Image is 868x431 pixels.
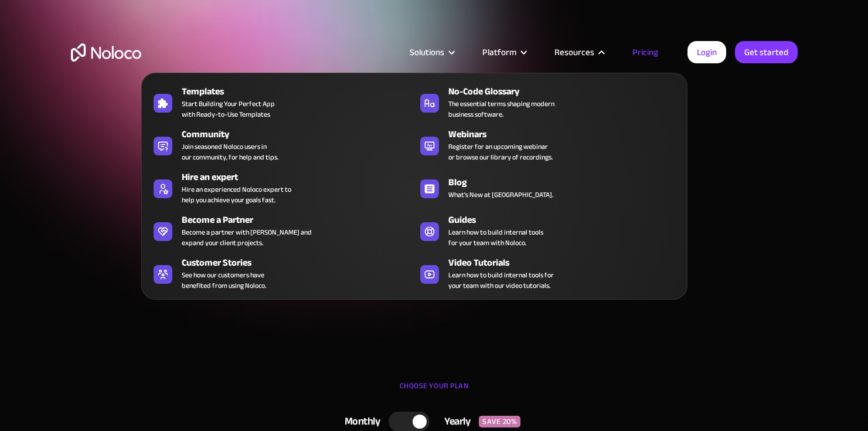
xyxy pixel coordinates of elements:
a: Become a PartnerBecome a partner with [PERSON_NAME] andexpand your client projects. [148,211,414,250]
div: Solutions [395,45,468,60]
a: Get started [735,41,798,63]
nav: Resources [141,56,687,300]
span: See how our customers have benefited from using Noloco. [182,270,266,291]
div: SAVE 20% [479,416,520,427]
a: TemplatesStart Building Your Perfect Appwith Ready-to-Use Templates [148,82,414,122]
span: Learn how to build internal tools for your team with our video tutorials. [448,270,554,291]
div: Customer Stories [182,256,420,270]
div: Platform [482,45,516,60]
a: Pricing [618,45,673,60]
a: home [71,43,141,62]
span: Register for an upcoming webinar or browse our library of recordings. [448,141,553,162]
div: Yearly [430,413,479,430]
div: Become a Partner [182,213,420,227]
div: Solutions [410,45,444,60]
div: Resources [554,45,594,60]
div: Platform [468,45,540,60]
h1: Flexible Pricing Designed for Business [71,100,798,170]
div: Monthly [330,413,389,430]
a: Video TutorialsLearn how to build internal tools foryour team with our video tutorials. [414,253,681,293]
div: Hire an experienced Noloco expert to help you achieve your goals fast. [182,184,291,205]
div: Blog [448,175,686,189]
div: Webinars [448,127,686,141]
div: Community [182,127,420,141]
a: GuidesLearn how to build internal toolsfor your team with Noloco. [414,211,681,250]
span: What's New at [GEOGRAPHIC_DATA]. [448,189,553,200]
div: Resources [540,45,618,60]
a: Customer StoriesSee how our customers havebenefited from using Noloco. [148,253,414,293]
a: CommunityJoin seasoned Noloco users inour community, for help and tips. [148,125,414,165]
h2: Grow your business at any stage with tiered pricing plans that fit your needs. [71,182,798,217]
div: Guides [448,213,686,227]
a: BlogWhat's New at [GEOGRAPHIC_DATA]. [414,168,681,208]
a: Login [687,41,726,63]
a: WebinarsRegister for an upcoming webinaror browse our library of recordings. [414,125,681,165]
div: Video Tutorials [448,256,686,270]
span: Learn how to build internal tools for your team with Noloco. [448,227,543,248]
a: No-Code GlossaryThe essential terms shaping modernbusiness software. [414,82,681,122]
span: The essential terms shaping modern business software. [448,99,554,120]
div: No-Code Glossary [448,84,686,99]
div: CHOOSE YOUR PLAN [71,377,798,406]
div: Templates [182,84,420,99]
span: Join seasoned Noloco users in our community, for help and tips. [182,141,278,162]
a: Hire an expertHire an experienced Noloco expert tohelp you achieve your goals fast. [148,168,414,208]
div: Become a partner with [PERSON_NAME] and expand your client projects. [182,227,312,248]
span: Start Building Your Perfect App with Ready-to-Use Templates [182,99,275,120]
div: Hire an expert [182,170,420,184]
